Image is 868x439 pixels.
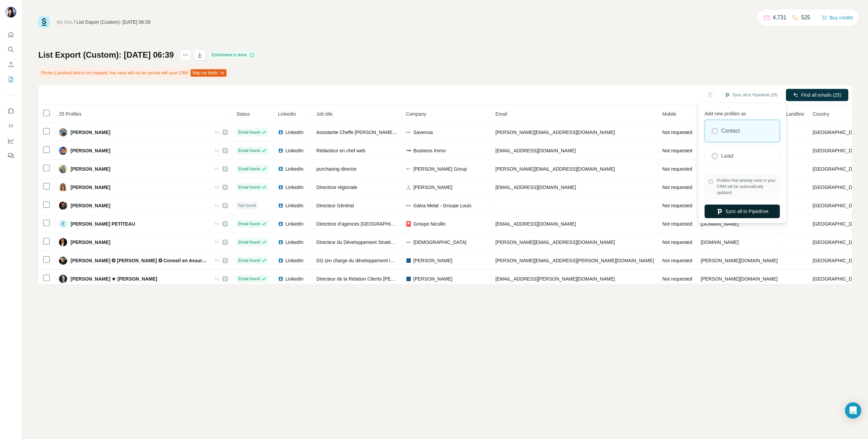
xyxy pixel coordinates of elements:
span: [GEOGRAPHIC_DATA] [813,258,862,263]
img: company-logo [406,258,411,263]
span: Not requested [663,185,692,190]
span: [GEOGRAPHIC_DATA] [813,276,862,282]
div: E [59,220,67,228]
span: [PERSON_NAME] [71,129,110,136]
span: DG (en charge du développement international) [316,258,417,263]
label: Contact [721,127,740,135]
span: LinkedIn [285,275,303,282]
span: Email found [238,257,260,264]
img: company-logo [406,166,411,172]
span: [PERSON_NAME] [71,147,110,154]
span: LinkedIn [285,221,303,227]
span: LinkedIn [285,239,303,246]
span: [GEOGRAPHIC_DATA] [813,185,862,190]
li: / [74,19,75,25]
span: LinkedIn [285,147,303,154]
img: Avatar [59,147,67,155]
img: company-logo [406,240,411,245]
span: Email found [238,166,260,172]
span: LinkedIn [285,202,303,209]
span: Rédacteur en chef web [316,148,365,153]
img: LinkedIn logo [278,148,283,153]
span: purchasing director [316,166,357,172]
span: [PERSON_NAME] PETITEAU [71,221,135,227]
span: Not requested [663,276,692,282]
span: Not requested [663,221,692,227]
span: [PERSON_NAME] ✪ [PERSON_NAME] ✪ Conseil en Assurances [71,257,208,264]
span: [PERSON_NAME][DOMAIN_NAME] [701,276,778,282]
img: company-logo [406,221,411,227]
img: company-logo [406,203,411,208]
span: [GEOGRAPHIC_DATA] [813,166,862,172]
img: LinkedIn logo [278,240,283,245]
span: Email found [238,221,260,227]
span: Assistante Cheffe [PERSON_NAME] - Saint Agur, Caprice des Dieux, Bresse Bleu [316,130,489,135]
span: 25 Profiles [59,111,81,117]
span: Directeur Général [316,203,354,208]
a: My lists [57,19,73,25]
p: 525 [801,14,810,22]
span: Not found [238,203,256,209]
span: LinkedIn [285,257,303,264]
label: Lead [721,152,733,160]
img: company-logo [406,185,411,190]
span: LinkedIn [285,166,303,172]
button: Find all emails (25) [786,89,848,101]
span: [PERSON_NAME] [71,166,110,172]
img: Avatar [59,128,67,136]
img: Avatar [59,183,67,191]
span: Directrice d’agences [GEOGRAPHIC_DATA] / [GEOGRAPHIC_DATA][PERSON_NAME] [316,221,502,227]
span: Not requested [663,258,692,263]
span: [PERSON_NAME] [413,184,452,191]
span: [PERSON_NAME] [71,239,110,246]
p: Add new profiles as [705,108,780,117]
img: Avatar [5,7,16,18]
span: [PERSON_NAME][DOMAIN_NAME] [701,258,778,263]
span: Profiles that already exist in your CRM will be automatically updated. [717,177,776,196]
span: Groupe Nicollin [413,221,446,227]
span: [PERSON_NAME] [71,184,110,191]
button: Use Surfe API [5,120,16,132]
span: [PERSON_NAME] [413,275,452,282]
button: Sync all to Pipedrive (25) [720,90,783,100]
img: company-logo [406,276,411,282]
span: [DEMOGRAPHIC_DATA] [413,239,467,246]
span: Find all emails (25) [801,92,841,98]
span: [EMAIL_ADDRESS][PERSON_NAME][DOMAIN_NAME] [495,276,615,282]
span: [GEOGRAPHIC_DATA] [813,130,862,135]
span: Email found [238,239,260,245]
button: Dashboard [5,135,16,147]
span: [EMAIL_ADDRESS][DOMAIN_NAME] [495,185,576,190]
span: Business Immo [413,147,446,154]
img: LinkedIn logo [278,276,283,282]
div: List Export (Custom): [DATE] 06:39 [77,19,151,25]
span: Email found [238,148,260,154]
button: Quick start [5,28,16,41]
img: Avatar [59,165,67,173]
img: LinkedIn logo [278,221,283,227]
span: Not requested [663,203,692,208]
button: Enrich CSV [5,58,16,71]
img: Avatar [59,275,67,283]
img: LinkedIn logo [278,185,283,190]
button: Use Surfe on LinkedIn [5,105,16,117]
button: My lists [5,73,16,85]
span: Email [495,111,507,117]
span: Status [236,111,250,117]
span: Email found [238,129,260,135]
span: Country [813,111,829,117]
span: LinkedIn [278,111,296,117]
span: [PERSON_NAME] Group [413,166,467,172]
div: Enrichment is done [210,51,257,59]
button: Map my fields [191,69,226,77]
span: [PERSON_NAME][EMAIL_ADDRESS][PERSON_NAME][DOMAIN_NAME] [495,258,654,263]
span: Job title [316,111,333,117]
img: Surfe Logo [38,16,50,28]
span: Company [406,111,426,117]
span: Email found [238,276,260,282]
span: Not requested [663,166,692,172]
div: Phone (Landline) field is not mapped, this value will not be synced with your CRM [38,67,228,79]
span: [GEOGRAPHIC_DATA] [813,221,862,227]
button: Search [5,43,16,56]
span: [DOMAIN_NAME] [701,221,739,227]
